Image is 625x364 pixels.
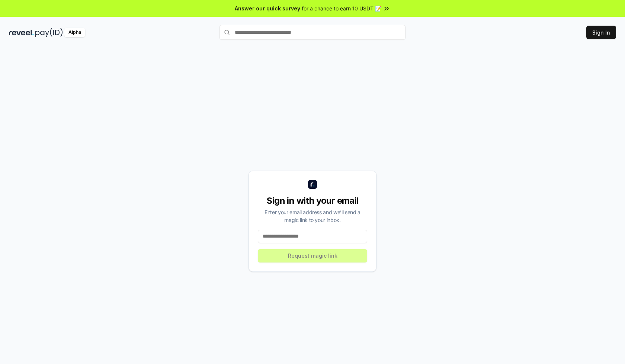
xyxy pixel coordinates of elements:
[308,180,317,189] img: logo_small
[586,26,616,39] button: Sign In
[302,4,381,12] span: for a chance to earn 10 USDT 📝
[35,28,63,37] img: pay_id
[258,195,367,207] div: Sign in with your email
[258,208,367,224] div: Enter your email address and we’ll send a magic link to your inbox.
[64,28,85,37] div: Alpha
[9,28,34,37] img: reveel_dark
[235,4,300,12] span: Answer our quick survey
